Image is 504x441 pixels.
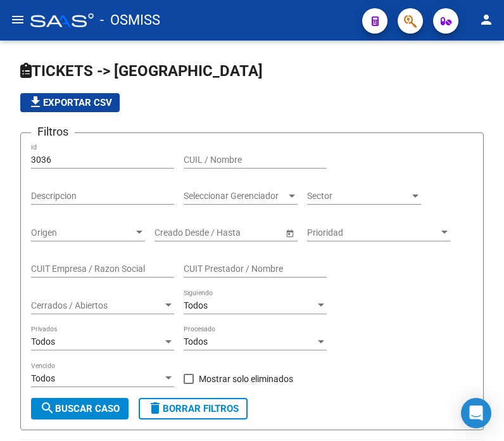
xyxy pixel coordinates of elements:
div: Open Intercom Messenger [461,398,491,428]
h3: Filtros [31,123,75,141]
span: Cerrados / Abiertos [31,300,163,311]
span: Todos [184,300,208,310]
input: Fecha fin [211,227,274,238]
span: Buscar Caso [40,403,120,414]
mat-icon: file_download [28,94,43,110]
span: Todos [184,336,208,347]
button: Exportar CSV [20,93,120,112]
span: Prioridad [307,227,439,238]
mat-icon: search [40,400,55,416]
button: Open calendar [283,226,296,240]
span: Seleccionar Gerenciador [184,191,286,201]
span: Todos [31,373,55,383]
span: Exportar CSV [28,97,112,108]
mat-icon: person [479,12,494,27]
span: Mostrar solo eliminados [199,371,293,387]
span: Sector [307,191,410,201]
input: Fecha inicio [154,227,201,238]
button: Borrar Filtros [139,398,248,419]
span: Todos [31,336,55,347]
mat-icon: menu [10,12,25,27]
span: Origen [31,227,134,238]
span: TICKETS -> [GEOGRAPHIC_DATA] [20,62,263,80]
span: - OSMISS [100,6,160,34]
span: Borrar Filtros [148,403,239,414]
button: Buscar Caso [31,398,129,419]
mat-icon: delete [148,400,163,416]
